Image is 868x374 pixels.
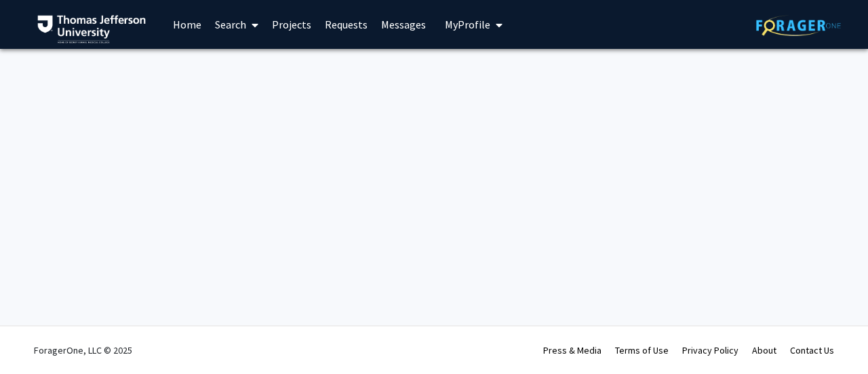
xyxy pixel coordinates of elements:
[615,344,669,356] a: Terms of Use
[318,1,374,48] a: Requests
[208,1,265,48] a: Search
[37,15,146,43] img: Thomas Jefferson University Logo
[265,1,318,48] a: Projects
[543,344,601,356] a: Press & Media
[756,15,841,36] img: ForagerOne Logo
[790,344,834,356] a: Contact Us
[682,344,738,356] a: Privacy Policy
[445,18,490,31] span: My Profile
[166,1,208,48] a: Home
[752,344,776,356] a: About
[34,326,132,374] div: ForagerOne, LLC © 2025
[374,1,433,48] a: Messages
